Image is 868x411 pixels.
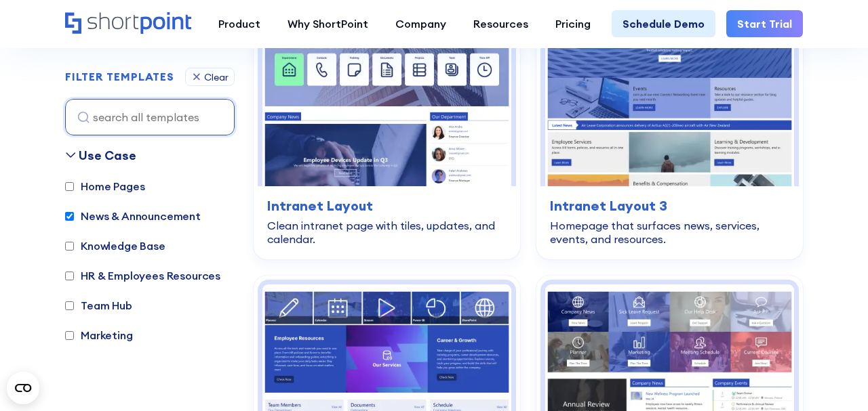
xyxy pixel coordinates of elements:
[65,182,74,191] input: Home Pages
[65,327,133,343] label: Marketing
[473,16,528,32] div: Resources
[65,212,74,221] input: News & Announcement
[65,71,174,83] h2: FILTER TEMPLATES
[267,196,507,216] h3: Intranet Layout
[382,10,460,37] a: Company
[545,2,794,186] img: Intranet Layout 3 – SharePoint Homepage Template: Homepage that surfaces news, services, events, ...
[65,178,144,194] label: Home Pages
[65,267,220,284] label: HR & Employees Resources
[542,10,604,37] a: Pricing
[550,219,789,246] div: Homepage that surfaces news, services, events, and resources.
[460,10,542,37] a: Resources
[550,196,789,216] h3: Intranet Layout 3
[65,297,132,313] label: Team Hub
[288,16,368,32] div: Why ShortPoint
[612,10,715,37] a: Schedule Demo
[205,10,274,37] a: Product
[79,146,136,165] div: Use Case
[274,10,382,37] a: Why ShortPoint
[65,242,74,251] input: Knowledge Base
[65,301,74,310] input: Team Hub
[726,10,803,37] a: Start Trial
[65,238,165,254] label: Knowledge Base
[65,208,201,224] label: News & Announcement
[65,331,74,340] input: Marketing
[267,219,507,246] div: Clean intranet page with tiles, updates, and calendar.
[218,16,260,32] div: Product
[800,346,868,411] iframe: Chat Widget
[7,372,39,404] button: Open CMP widget
[65,12,191,35] a: Home
[395,16,446,32] div: Company
[204,72,229,82] div: Clear
[65,99,235,135] input: search all templates
[65,272,74,280] input: HR & Employees Resources
[555,16,591,32] div: Pricing
[262,2,511,186] img: Intranet Layout – SharePoint Page Design: Clean intranet page with tiles, updates, and calendar.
